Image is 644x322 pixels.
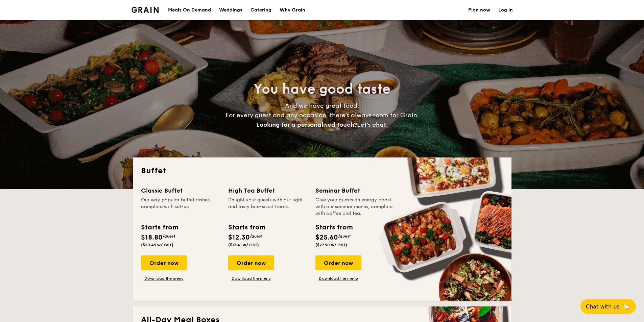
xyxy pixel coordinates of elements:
[357,121,388,128] span: Let's chat.
[228,197,307,217] div: Delight your guests with our light and tasty bite-sized treats.
[228,233,250,242] span: $12.30
[228,222,265,232] div: Starts from
[163,234,175,239] span: /guest
[315,186,395,195] div: Seminar Buffet
[141,255,187,270] div: Order now
[250,234,263,239] span: /guest
[228,255,274,270] div: Order now
[256,121,357,128] span: Looking for a personalised touch?
[586,303,620,310] span: Chat with us
[338,234,351,239] span: /guest
[141,186,220,195] div: Classic Buffet
[315,197,395,217] div: Give your guests an energy boost with our seminar menus, complete with coffee and tea.
[141,233,163,242] span: $18.80
[315,276,361,281] a: Download the menu
[228,186,307,195] div: High Tea Buffet
[141,243,173,247] span: ($20.49 w/ GST)
[141,222,178,232] div: Starts from
[132,7,159,13] a: Logotype
[315,222,352,232] div: Starts from
[141,276,187,281] a: Download the menu
[228,243,259,247] span: ($13.41 w/ GST)
[228,276,274,281] a: Download the menu
[254,81,390,97] span: You have good taste
[315,233,338,242] span: $25.60
[132,7,159,13] img: Grain
[315,243,347,247] span: ($27.90 w/ GST)
[622,303,630,311] span: 🦙
[225,102,419,128] span: And we have great food. For every guest and any occasion, there’s always room for Grain.
[580,299,636,314] button: Chat with us🦙
[141,197,220,217] div: Our very popular buffet dishes, complete with set-up.
[141,166,503,176] h2: Buffet
[315,255,361,270] div: Order now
